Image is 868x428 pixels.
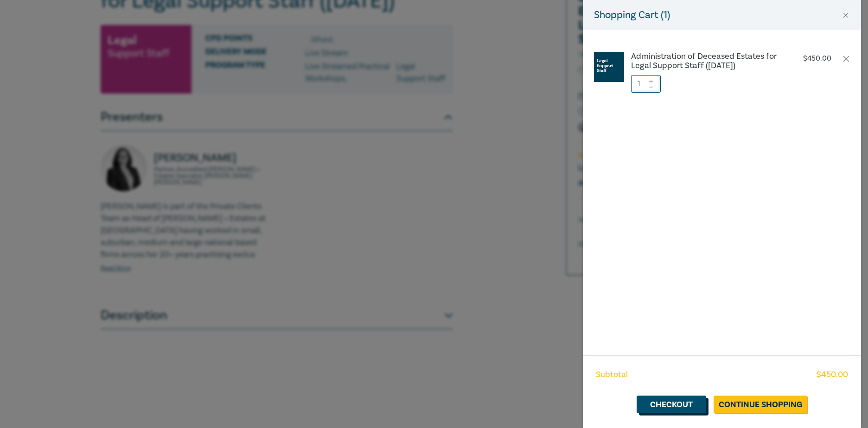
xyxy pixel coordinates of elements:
[842,11,850,19] button: Close
[631,75,661,93] input: 1
[803,54,831,63] p: $ 450.00
[714,396,807,413] a: Continue Shopping
[594,7,670,23] h5: Shopping Cart ( 1 )
[594,52,624,82] img: Legal%20Support%20Staff.jpg
[596,369,628,381] span: Subtotal
[637,396,706,413] a: Checkout
[631,52,785,70] a: Administration of Deceased Estates for Legal Support Staff ([DATE])
[817,369,848,381] span: $ 450.00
